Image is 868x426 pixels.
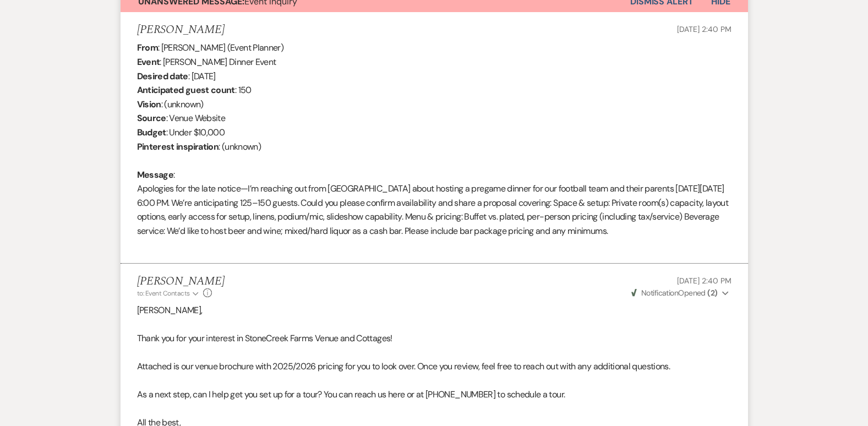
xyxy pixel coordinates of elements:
span: [DATE] 2:40 PM [677,24,731,34]
b: Pinterest inspiration [137,141,219,152]
strong: ( 2 ) [707,288,717,298]
b: Message [137,169,174,181]
p: [PERSON_NAME], [137,303,731,318]
span: Opened [631,288,718,298]
b: Budget [137,127,166,138]
b: Anticipated guest count [137,84,235,96]
h5: [PERSON_NAME] [137,275,225,288]
div: : [PERSON_NAME] (Event Planner) : [PERSON_NAME] Dinner Event : [DATE] : 150 : (unknown) : Venue W... [137,41,731,252]
b: Desired date [137,70,188,82]
button: to: Event Contacts [137,288,200,298]
span: Thank you for your interest in StoneCreek Farms Venue and Cottages! [137,332,392,344]
span: As a next step, can I help get you set up for a tour? You can reach us here or at [PHONE_NUMBER] ... [137,389,565,400]
button: NotificationOpened (2) [630,287,731,299]
b: Source [137,112,166,124]
h5: [PERSON_NAME] [137,23,225,37]
b: From [137,42,158,53]
span: Attached is our venue brochure with 2025/2026 pricing for you to look over. Once you review, feel... [137,361,670,372]
b: Vision [137,99,161,110]
span: to: Event Contacts [137,289,190,298]
span: Notification [641,288,678,298]
b: Event [137,56,160,68]
span: [DATE] 2:40 PM [677,276,731,286]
